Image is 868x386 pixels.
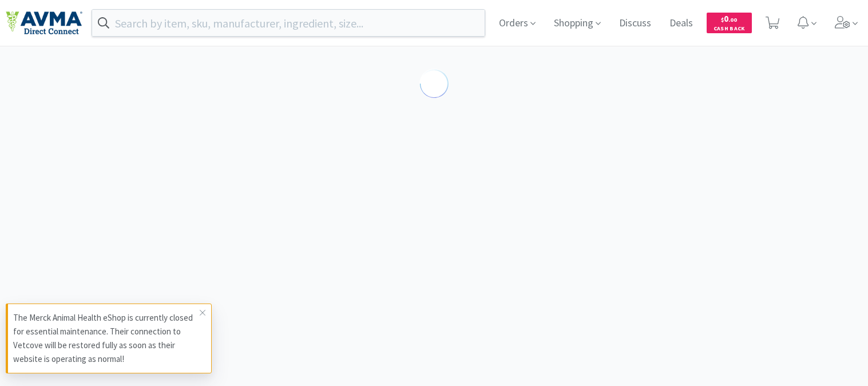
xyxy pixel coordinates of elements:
a: Deals [665,18,697,29]
p: The Merck Animal Health eShop is currently closed for essential maintenance. Their connection to ... [13,311,200,366]
span: $ [721,16,724,23]
input: Search by item, sku, manufacturer, ingredient, size... [92,10,485,36]
a: $0.00Cash Back [707,7,752,38]
img: e4e33dab9f054f5782a47901c742baa9_102.png [6,11,82,35]
span: . 00 [728,16,737,23]
span: 0 [721,13,737,24]
a: Discuss [615,18,656,29]
span: Cash Back [714,26,745,33]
